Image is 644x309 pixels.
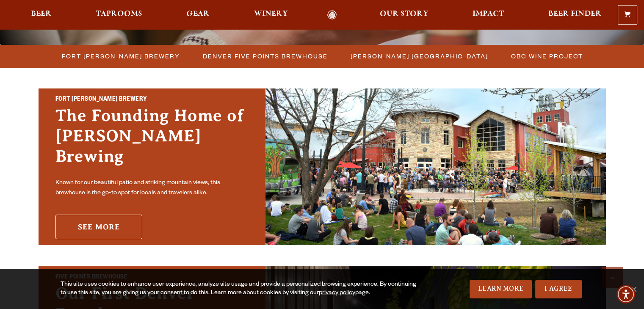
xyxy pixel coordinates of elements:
a: privacy policy [319,290,355,297]
a: Taprooms [90,10,148,20]
a: Denver Five Points Brewhouse [198,50,332,62]
span: Gear [186,11,210,17]
a: OBC Wine Project [506,50,587,62]
h2: Fort [PERSON_NAME] Brewery [55,94,249,105]
a: Impact [467,10,509,20]
div: This site uses cookies to enhance user experience, analyze site usage and provide a personalized ... [61,281,422,298]
a: Scroll to top [602,267,623,288]
span: Taprooms [96,11,142,17]
span: Denver Five Points Brewhouse [203,50,328,62]
a: Fort [PERSON_NAME] Brewery [57,50,184,62]
span: Beer Finder [548,11,601,17]
div: Accessibility Menu [616,285,635,303]
a: See More [55,215,142,239]
img: Fort Collins Brewery & Taproom' [265,88,606,245]
a: [PERSON_NAME] [GEOGRAPHIC_DATA] [345,50,492,62]
h3: The Founding Home of [PERSON_NAME] Brewing [55,105,249,175]
a: Gear [181,10,215,20]
span: Beer [31,11,52,17]
a: Our Story [374,10,434,20]
span: Winery [254,11,288,17]
a: Beer [25,10,57,20]
a: I Agree [535,280,582,298]
p: Known for our beautiful patio and striking mountain views, this brewhouse is the go-to spot for l... [55,178,249,199]
a: Odell Home [316,10,348,20]
span: OBC Wine Project [511,50,583,62]
span: Our Story [380,11,428,17]
a: Winery [249,10,293,20]
span: Fort [PERSON_NAME] Brewery [62,50,180,62]
span: Impact [473,11,504,17]
a: Learn More [470,280,532,298]
a: Beer Finder [542,10,607,20]
span: [PERSON_NAME] [GEOGRAPHIC_DATA] [351,50,488,62]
